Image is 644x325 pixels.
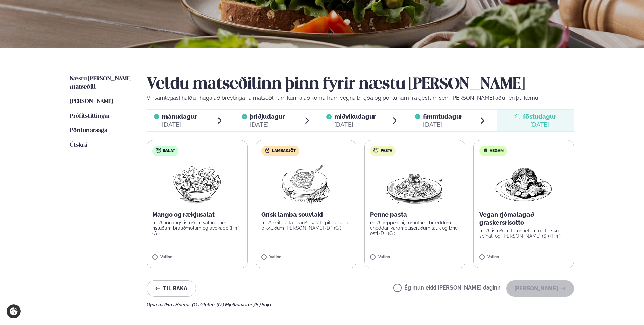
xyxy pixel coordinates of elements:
[217,302,254,307] span: (D ) Mjólkurvörur ,
[334,113,376,120] span: miðvikudagur
[70,128,107,133] span: Pöntunarsaga
[162,113,197,120] span: mánudagur
[147,75,574,94] h2: Veldu matseðilinn þinn fyrir næstu [PERSON_NAME]
[70,99,113,104] span: [PERSON_NAME]
[167,162,227,205] img: Salad.png
[483,148,488,153] img: Vegan.svg
[152,210,242,219] p: Mango og rækjusalat
[265,148,270,153] img: Lamb.svg
[494,162,553,205] img: Vegan.png
[523,113,556,120] span: föstudagur
[7,304,21,318] a: Cookie settings
[250,113,285,120] span: þriðjudagur
[276,162,336,205] img: Lamb-Meat.png
[334,121,376,129] div: [DATE]
[261,210,351,219] p: Grísk lamba souvlaki
[70,75,133,91] a: Næstu [PERSON_NAME] matseðill
[147,302,574,307] div: Ofnæmi:
[164,302,192,307] span: (Hn ) Hnetur ,
[70,98,113,106] a: [PERSON_NAME]
[70,127,107,135] a: Pöntunarsaga
[479,228,569,239] p: með ristuðum furuhnetum og fersku spínati og [PERSON_NAME] (S ) (Hn )
[70,113,110,119] span: Prófílstillingar
[70,142,87,148] span: Útskrá
[70,141,87,149] a: Útskrá
[147,280,196,297] button: Til baka
[163,148,175,154] span: Salat
[192,302,217,307] span: (G ) Glúten ,
[370,220,460,236] p: með pepperoni, tómötum, bræddum cheddar, karamelliseruðum lauk og brie osti (D ) (G )
[70,76,131,90] span: Næstu [PERSON_NAME] matseðill
[423,121,462,129] div: [DATE]
[147,94,574,102] p: Vinsamlegast hafðu í huga að breytingar á matseðlinum kunna að koma fram vegna birgða og pöntunum...
[370,210,460,219] p: Penne pasta
[254,302,271,307] span: (S ) Soja
[423,113,462,120] span: fimmtudagur
[523,121,556,129] div: [DATE]
[156,148,161,153] img: salad.svg
[479,210,569,227] p: Vegan rjómalagað graskersrisotto
[250,121,285,129] div: [DATE]
[70,112,110,120] a: Prófílstillingar
[162,121,197,129] div: [DATE]
[261,220,351,231] p: með heitu pita brauði, salati, pitusósu og pikkluðum [PERSON_NAME] (D ) (G )
[272,148,296,154] span: Lambakjöt
[506,280,574,297] button: [PERSON_NAME]
[490,148,504,154] span: Vegan
[381,148,392,154] span: Pasta
[373,148,379,153] img: pasta.svg
[152,220,242,236] p: með hunangsristuðum valhnetum, ristuðum brauðmolum og avókadó (Hn ) (G )
[385,162,444,205] img: Spagetti.png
